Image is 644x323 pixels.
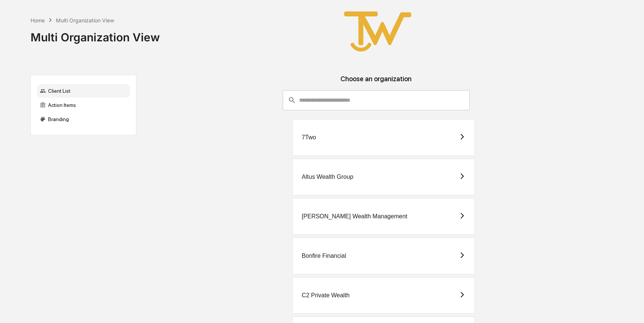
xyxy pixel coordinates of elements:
[56,17,114,23] div: Multi Organization View
[283,90,470,110] div: consultant-dashboard__filter-organizations-search-bar
[302,134,316,141] div: 7Two
[37,113,130,126] div: Branding
[31,25,160,44] div: Multi Organization View
[340,6,415,57] img: True West
[302,292,350,299] div: C2 Private Wealth
[302,213,407,220] div: [PERSON_NAME] Wealth Management
[302,174,353,180] div: Altus Wealth Group
[37,98,130,112] div: Action Items
[37,84,130,98] div: Client List
[142,75,610,90] div: Choose an organization
[31,17,45,23] div: Home
[302,253,346,259] div: Bonfire Financial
